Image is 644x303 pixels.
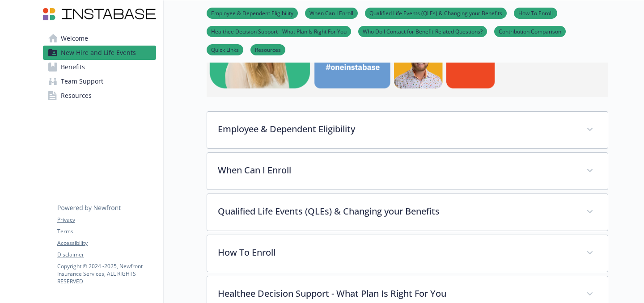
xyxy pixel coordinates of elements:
[61,74,103,88] span: Team Support
[207,235,608,272] div: How To Enroll
[61,46,136,60] span: New Hire and Life Events
[61,88,92,103] span: Resources
[514,8,557,17] a: How To Enroll
[43,74,156,88] a: Team Support
[207,153,608,189] div: When Can I Enroll
[57,216,156,224] a: Privacy
[358,27,487,35] a: Who Do I Contact for Benefit-Related Questions?
[218,246,576,259] p: How To Enroll
[218,205,576,218] p: Qualified Life Events (QLEs) & Changing your Benefits
[305,8,358,17] a: When Can I Enroll
[207,45,243,54] a: Quick Links
[43,31,156,46] a: Welcome
[207,112,608,148] div: Employee & Dependent Eligibility
[57,262,156,285] p: Copyright © 2024 - 2025 , Newfront Insurance Services, ALL RIGHTS RESERVED
[250,45,285,54] a: Resources
[218,287,576,300] p: Healthee Decision Support - What Plan Is Right For You
[494,27,566,35] a: Contribution Comparison
[218,122,576,136] p: Employee & Dependent Eligibility
[43,88,156,103] a: Resources
[57,251,156,259] a: Disclaimer
[207,194,608,231] div: Qualified Life Events (QLEs) & Changing your Benefits
[57,239,156,247] a: Accessibility
[207,8,298,17] a: Employee & Dependent Eligibility
[218,164,576,177] p: When Can I Enroll
[61,31,88,46] span: Welcome
[57,227,156,236] a: Terms
[43,60,156,74] a: Benefits
[207,27,351,35] a: Healthee Decision Support - What Plan Is Right For You
[43,46,156,60] a: New Hire and Life Events
[365,8,507,17] a: Qualified Life Events (QLEs) & Changing your Benefits
[61,60,85,74] span: Benefits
